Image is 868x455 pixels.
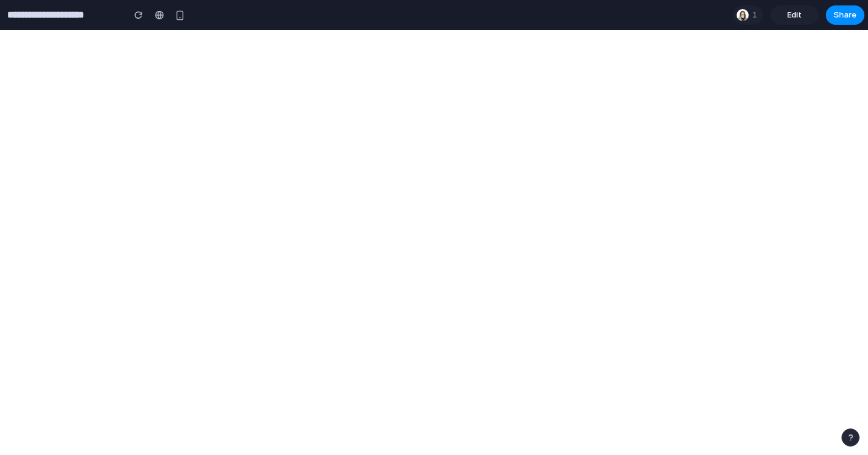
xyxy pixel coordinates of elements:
[770,5,819,25] a: Edit
[787,9,802,21] span: Edit
[733,5,763,25] div: 1
[826,5,864,25] button: Share
[752,9,761,21] span: 1
[834,9,857,21] span: Share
